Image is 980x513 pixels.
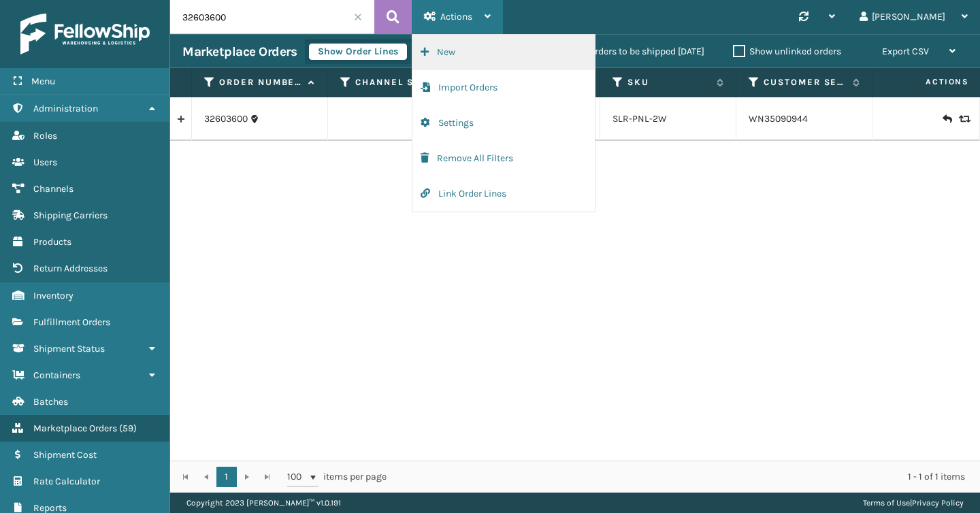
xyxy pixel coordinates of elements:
[216,467,237,487] a: 1
[186,493,341,513] p: Copyright 2023 [PERSON_NAME]™ v 1.0.191
[863,493,964,513] div: |
[33,156,57,168] span: Users
[412,141,595,176] button: Remove All Filters
[863,498,910,508] a: Terms of Use
[736,97,872,141] td: WN35090944
[764,76,846,88] label: Customer Service Order Number
[733,46,841,57] label: Show unlinked orders
[33,210,108,221] span: Shipping Carriers
[912,498,964,508] a: Privacy Policy
[33,316,110,328] span: Fulfillment Orders
[309,44,407,60] button: Show Order Lines
[33,343,105,354] span: Shipment Status
[182,44,297,60] h3: Marketplace Orders
[20,14,150,54] img: logo
[33,396,68,408] span: Batches
[33,263,108,274] span: Return Addresses
[412,105,595,141] button: Settings
[412,35,595,70] button: New
[943,112,951,126] i: Create Return Label
[33,236,71,248] span: Products
[355,76,438,88] label: Channel Source
[406,470,965,484] div: 1 - 1 of 1 items
[33,449,97,461] span: Shipment Cost
[440,11,472,22] span: Actions
[33,290,73,301] span: Inventory
[204,112,248,126] a: 32603600
[882,46,929,57] span: Export CSV
[33,130,57,142] span: Roles
[287,470,308,484] span: 100
[287,467,387,487] span: items per page
[219,76,301,88] label: Order Number
[33,183,73,195] span: Channels
[627,76,710,88] label: SKU
[33,423,117,434] span: Marketplace Orders
[33,369,80,381] span: Containers
[412,176,595,212] button: Link Order Lines
[119,423,137,434] span: ( 59 )
[883,71,977,93] span: Actions
[33,103,98,114] span: Administration
[572,46,704,57] label: Orders to be shipped [DATE]
[33,476,100,487] span: Rate Calculator
[412,70,595,105] button: Import Orders
[612,113,667,125] a: SLR-PNL-2W
[959,114,967,124] i: Replace
[31,76,55,87] span: Menu
[406,44,536,60] button: Show Fulfillment Orders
